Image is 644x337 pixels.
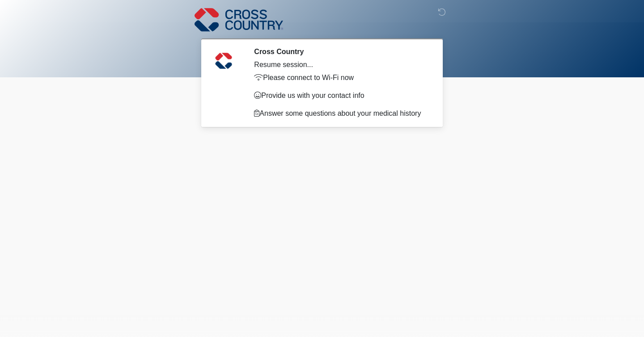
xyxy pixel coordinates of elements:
p: Answer some questions about your medical history [254,108,427,119]
img: Agent Avatar [210,47,237,74]
img: Cross Country Logo [195,7,283,33]
div: Resume session... [254,59,427,70]
p: Please connect to Wi-Fi now [254,72,427,83]
p: Provide us with your contact info [254,90,427,101]
h2: Cross Country [254,47,427,56]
